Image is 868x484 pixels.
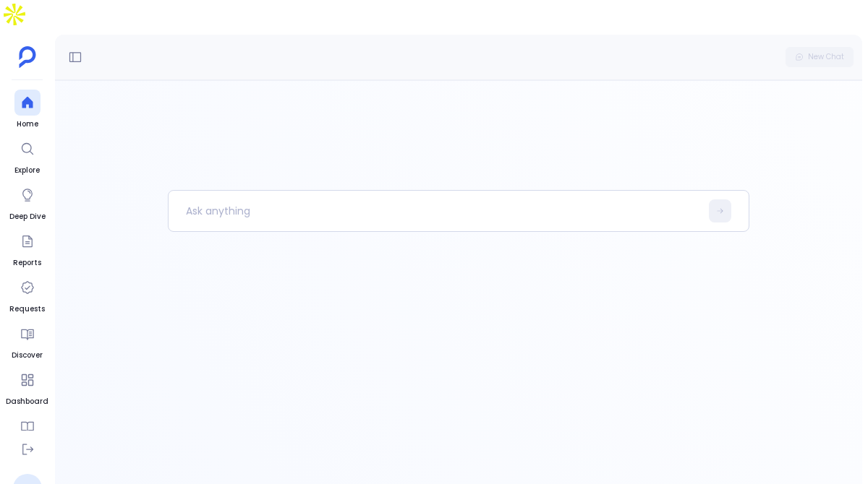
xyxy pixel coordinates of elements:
a: Dashboard [6,367,48,407]
img: petavue logo [19,46,36,68]
a: Discover [12,321,43,361]
span: Dashboard [6,396,48,407]
span: Explore [14,165,41,176]
a: Requests [9,275,45,315]
a: Home [14,90,41,130]
a: Explore [14,136,41,176]
span: Reports [13,257,41,269]
span: Home [14,118,41,130]
a: Reports [13,228,41,269]
span: Requests [9,303,45,315]
a: Deep Dive [9,182,46,222]
a: Templates [7,413,48,454]
span: Deep Dive [9,211,46,222]
span: Discover [12,350,43,361]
